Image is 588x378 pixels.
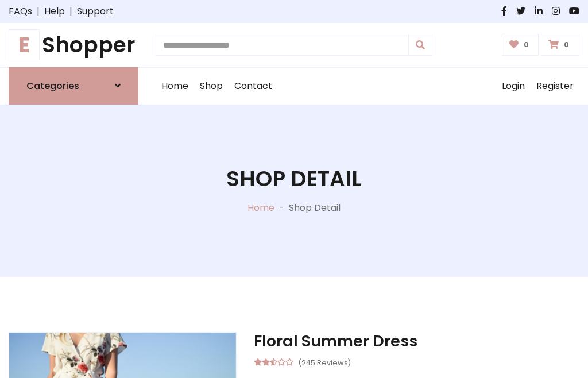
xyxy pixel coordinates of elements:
[9,5,32,18] a: FAQs
[521,40,532,50] span: 0
[26,80,79,91] h6: Categories
[496,68,531,105] a: Login
[194,68,229,105] a: Shop
[541,34,579,56] a: 0
[32,5,44,18] span: |
[9,29,40,60] span: E
[531,68,579,105] a: Register
[226,166,362,192] h1: Shop Detail
[254,332,579,350] h3: Floral Summer Dress
[9,67,138,105] a: Categories
[247,201,274,214] a: Home
[274,201,289,215] p: -
[44,5,65,18] a: Help
[561,40,572,50] span: 0
[229,68,278,105] a: Contact
[298,355,351,369] small: (245 Reviews)
[502,34,539,56] a: 0
[156,68,194,105] a: Home
[77,5,114,18] a: Support
[65,5,77,18] span: |
[9,32,138,58] a: EShopper
[9,32,138,58] h1: Shopper
[289,201,341,215] p: Shop Detail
